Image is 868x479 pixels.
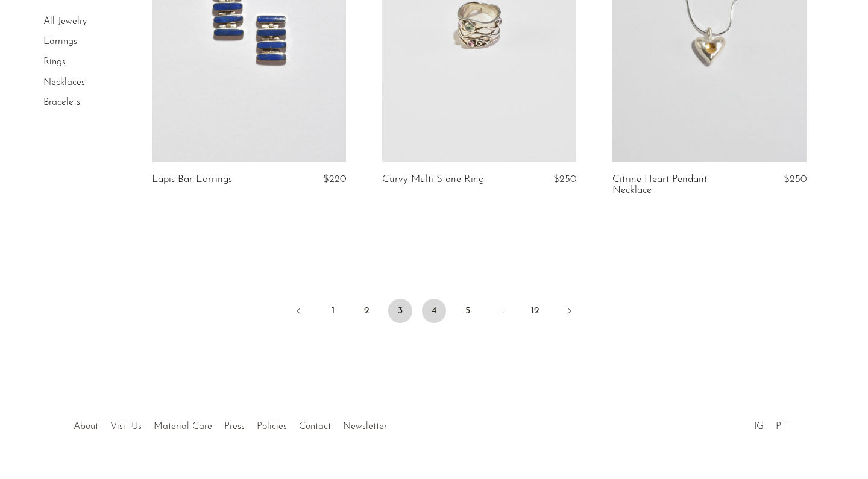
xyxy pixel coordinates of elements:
[43,57,66,67] a: Rings
[388,299,412,323] span: 3
[74,422,98,431] a: About
[43,98,80,107] a: Bracelets
[287,299,311,325] a: Previous
[456,299,480,323] a: 5
[110,422,142,431] a: Visit Us
[382,174,484,185] a: Curvy Multi Stone Ring
[784,174,807,184] span: $250
[748,412,793,435] ul: Social Medias
[68,412,393,435] ul: Quick links
[422,299,446,323] a: 4
[557,299,581,325] a: Next
[553,174,576,184] span: $250
[489,299,514,323] span: …
[43,17,87,27] a: All Jewelry
[299,422,331,431] a: Contact
[152,174,232,185] a: Lapis Bar Earrings
[43,37,77,47] a: Earrings
[154,422,212,431] a: Material Care
[323,174,346,184] span: $220
[523,299,547,323] a: 12
[354,299,379,323] a: 2
[612,174,741,196] a: Citrine Heart Pendant Necklace
[321,299,345,323] a: 1
[43,78,85,87] a: Necklaces
[257,422,287,431] a: Policies
[754,422,764,431] a: IG
[776,422,787,431] a: PT
[224,422,245,431] a: Press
